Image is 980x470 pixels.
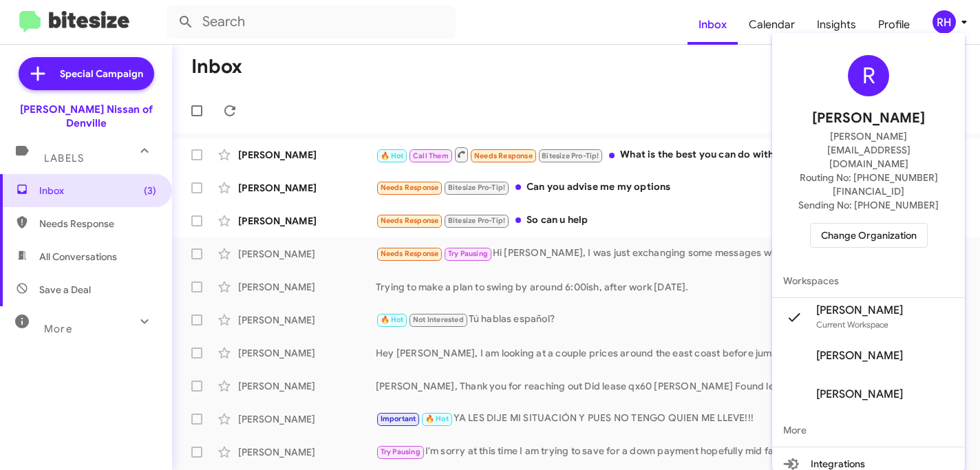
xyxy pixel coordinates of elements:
[816,319,888,330] span: Current Workspace
[816,349,903,363] span: [PERSON_NAME]
[789,129,948,171] span: [PERSON_NAME][EMAIL_ADDRESS][DOMAIN_NAME]
[821,224,917,247] span: Change Organization
[810,223,928,248] button: Change Organization
[798,198,939,212] span: Sending No: [PHONE_NUMBER]
[772,264,965,297] span: Workspaces
[816,387,903,401] span: [PERSON_NAME]
[772,414,965,447] span: More
[816,303,903,317] span: [PERSON_NAME]
[789,171,948,198] span: Routing No: [PHONE_NUMBER][FINANCIAL_ID]
[848,55,889,96] div: R
[812,107,925,129] span: [PERSON_NAME]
